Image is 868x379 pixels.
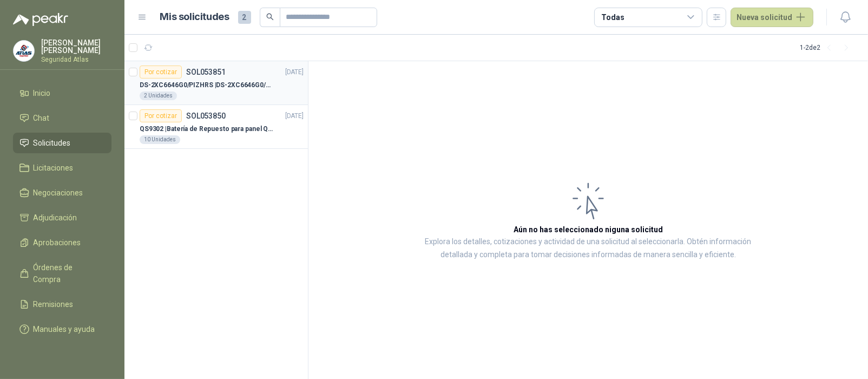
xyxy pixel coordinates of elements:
a: Adjudicación [13,207,111,228]
span: Chat [34,112,50,124]
div: 10 Unidades [140,135,180,144]
div: 1 - 2 de 2 [800,39,855,56]
span: Inicio [34,87,51,99]
span: Órdenes de Compra [34,262,101,285]
p: [PERSON_NAME] [PERSON_NAME] [41,39,111,54]
span: Aprobaciones [34,237,81,249]
div: Todas [601,11,624,23]
a: Aprobaciones [13,232,111,253]
div: 2 Unidades [140,92,177,100]
p: SOL053850 [186,112,226,120]
span: Solicitudes [34,137,71,149]
h3: Aún no has seleccionado niguna solicitud [514,224,663,236]
p: DS-2XC6646G0/PIZHRS | DS-2XC6646G0/PIZHRS(2.8-12mm)(O-STD) [140,80,274,90]
span: Manuales y ayuda [34,323,95,335]
a: Remisiones [13,294,111,315]
p: [DATE] [285,111,304,121]
span: Negociaciones [34,187,83,199]
a: Licitaciones [13,158,111,178]
p: Seguridad Atlas [41,56,111,63]
span: 2 [238,11,251,24]
span: search [266,13,274,21]
span: Adjudicación [34,212,77,224]
p: SOL053851 [186,68,226,76]
a: Manuales y ayuda [13,319,111,339]
span: Remisiones [34,298,74,310]
a: Negociaciones [13,182,111,203]
div: Por cotizar [140,66,182,79]
p: [DATE] [285,67,304,77]
a: Chat [13,108,111,128]
a: Órdenes de Compra [13,257,111,290]
button: Nueva solicitud [731,8,813,27]
img: Company Logo [14,41,34,61]
a: Inicio [13,83,111,103]
a: Solicitudes [13,133,111,153]
a: Por cotizarSOL053850[DATE] QS9302 |Batería de Repuesto para panel Qolsys QS930210 Unidades [124,105,308,149]
img: Logo peakr [13,13,68,26]
p: Explora los detalles, cotizaciones y actividad de una solicitud al seleccionarla. Obtén informaci... [417,236,760,262]
span: Licitaciones [34,162,74,174]
p: QS9302 | Batería de Repuesto para panel Qolsys QS9302 [140,124,274,134]
h1: Mis solicitudes [160,9,229,25]
a: Por cotizarSOL053851[DATE] DS-2XC6646G0/PIZHRS |DS-2XC6646G0/PIZHRS(2.8-12mm)(O-STD)2 Unidades [124,61,308,105]
div: Por cotizar [140,109,182,122]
